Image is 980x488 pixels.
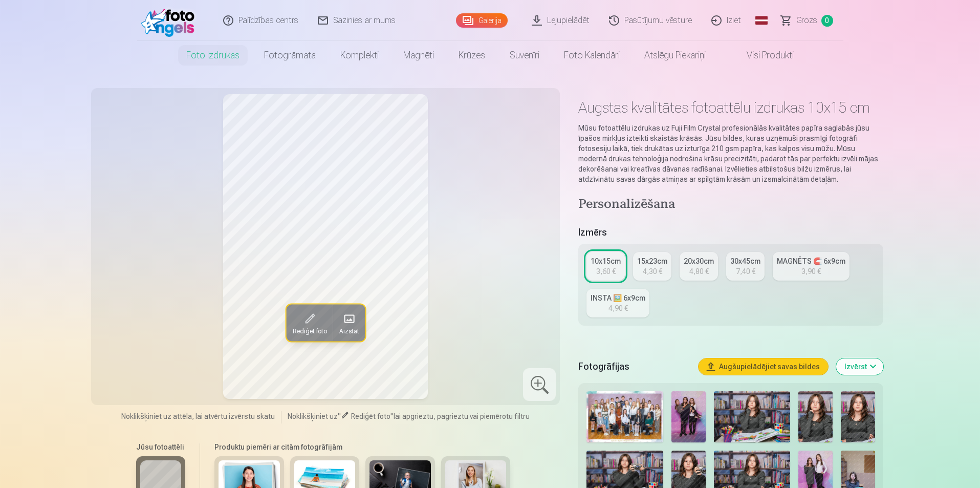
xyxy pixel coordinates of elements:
button: Rediģēt foto [286,304,333,341]
div: 7,40 € [736,266,755,277]
a: 15x23cm4,30 € [633,252,671,281]
div: MAGNĒTS 🧲 6x9cm [777,256,845,266]
a: Visi produkti [718,41,806,70]
a: Krūzes [446,41,497,70]
a: Atslēgu piekariņi [632,41,718,70]
div: 3,60 € [596,266,616,277]
div: 4,80 € [689,266,709,277]
h6: Jūsu fotoattēli [136,442,185,452]
a: Fotogrāmata [252,41,328,70]
h6: Produktu piemēri ar citām fotogrāfijām [210,442,514,452]
div: 4,90 € [608,303,628,313]
h5: Fotogrāfijas [578,359,690,374]
div: 20x30cm [684,256,714,266]
a: Komplekti [328,41,391,70]
span: Aizstāt [339,327,359,335]
a: INSTA 🖼️ 6x9cm4,90 € [586,289,649,317]
span: Rediģēt foto [351,412,390,420]
a: 10x15cm3,60 € [586,252,625,281]
span: Rediģēt foto [292,327,326,335]
span: 0 [821,15,833,27]
button: Aizstāt [333,304,365,341]
a: Galerija [456,13,508,28]
p: Mūsu fotoattēlu izdrukas uz Fuji Film Crystal profesionālās kvalitātes papīra saglabās jūsu īpašo... [578,123,883,184]
h4: Personalizēšana [578,197,883,213]
img: /fa1 [141,4,200,37]
span: " [338,412,341,420]
div: 15x23cm [637,256,667,266]
span: lai apgrieztu, pagrieztu vai piemērotu filtru [394,412,530,420]
a: Foto kalendāri [552,41,632,70]
h1: Augstas kvalitātes fotoattēlu izdrukas 10x15 cm [578,98,883,117]
a: Suvenīri [497,41,552,70]
a: Foto izdrukas [174,41,252,70]
a: Magnēti [391,41,446,70]
a: MAGNĒTS 🧲 6x9cm3,90 € [773,252,850,281]
span: Noklikšķiniet uz [288,412,338,420]
div: 30x45cm [730,256,760,266]
span: Noklikšķiniet uz attēla, lai atvērtu izvērstu skatu [121,411,275,421]
span: " [390,412,394,420]
h5: Izmērs [578,225,883,240]
a: 30x45cm7,40 € [726,252,765,281]
span: Grozs [796,14,817,27]
div: 10x15cm [591,256,621,266]
div: 3,90 € [801,266,821,277]
button: Izvērst [836,358,883,375]
div: 4,30 € [643,266,662,277]
a: 20x30cm4,80 € [680,252,718,281]
button: Augšupielādējiet savas bildes [699,358,828,375]
div: INSTA 🖼️ 6x9cm [591,293,645,303]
